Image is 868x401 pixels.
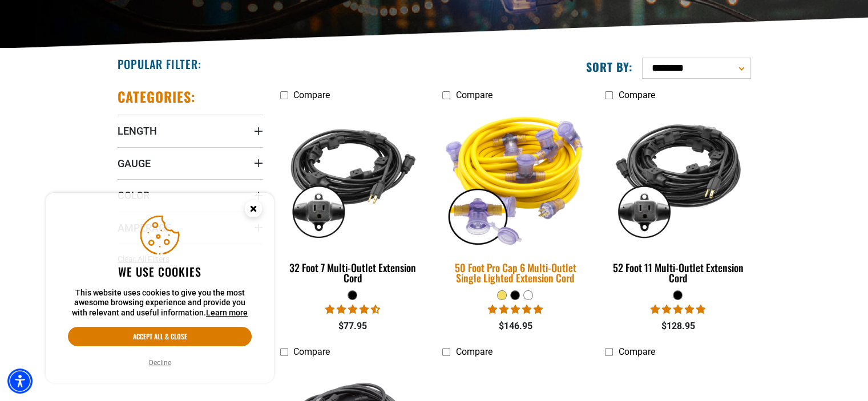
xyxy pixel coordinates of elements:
span: 4.67 stars [325,304,380,315]
a: black 32 Foot 7 Multi-Outlet Extension Cord [280,106,426,290]
span: 4.80 stars [488,304,543,315]
span: Color [118,189,150,202]
span: Length [118,124,157,137]
div: 50 Foot Pro Cap 6 Multi-Outlet Single Lighted Extension Cord [442,262,588,283]
div: $77.95 [280,319,426,333]
div: $128.95 [605,319,750,333]
button: Decline [146,357,175,368]
div: 32 Foot 7 Multi-Outlet Extension Cord [280,262,426,283]
a: black 52 Foot 11 Multi-Outlet Extension Cord [605,106,750,290]
div: $146.95 [442,319,588,333]
summary: Gauge [118,147,263,179]
a: yellow 50 Foot Pro Cap 6 Multi-Outlet Single Lighted Extension Cord [442,106,588,290]
summary: Color [118,179,263,211]
img: yellow [435,104,595,250]
span: Compare [293,90,330,100]
button: Close this option [233,193,274,228]
span: Compare [455,346,492,357]
h2: Categories: [118,88,196,106]
h2: Popular Filter: [118,56,201,71]
div: 52 Foot 11 Multi-Outlet Extension Cord [605,262,750,283]
a: This website uses cookies to give you the most awesome browsing experience and provide you with r... [206,308,248,317]
span: Compare [293,346,330,357]
img: black [606,112,750,243]
span: Gauge [118,157,151,170]
button: Accept all & close [68,327,252,346]
p: This website uses cookies to give you the most awesome browsing experience and provide you with r... [68,288,252,318]
h2: We use cookies [68,264,252,279]
div: Accessibility Menu [7,368,33,394]
aside: Cookie Consent [46,193,274,383]
span: 4.95 stars [651,304,705,315]
img: black [281,112,425,243]
summary: Length [118,115,263,147]
span: Compare [618,346,655,357]
label: Sort by: [586,59,633,74]
span: Compare [455,90,492,100]
span: Compare [618,90,655,100]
